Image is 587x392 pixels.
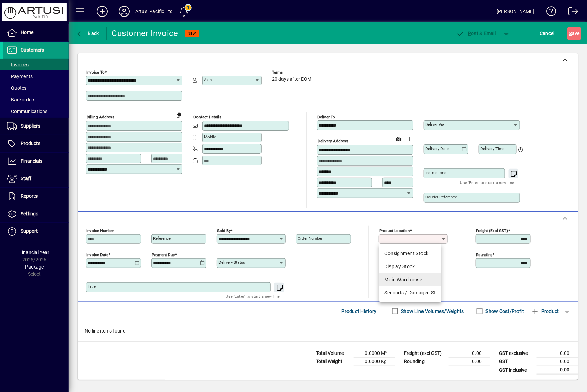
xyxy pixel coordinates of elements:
a: Financials [3,153,69,170]
mat-label: Delivery status [218,260,245,265]
mat-label: Freight (excl GST) [476,228,508,233]
button: Product [528,305,563,317]
mat-label: Invoice To [86,70,105,75]
td: 0.0000 Kg [354,358,395,366]
mat-label: Product location [379,228,410,233]
mat-label: Delivery date [425,146,449,151]
mat-label: Courier Reference [425,195,457,199]
mat-option: Consignment Stock [379,247,442,260]
span: Financial Year [20,250,50,255]
a: Suppliers [3,118,69,135]
button: Save [567,27,581,40]
div: Artusi Pacific Ltd [135,6,173,17]
td: Total Volume [312,349,354,358]
td: 0.00 [537,349,578,358]
span: P [468,31,471,36]
mat-label: Invoice date [86,252,108,257]
div: Customer Invoice [112,28,178,39]
button: Copy to Delivery address [173,109,184,120]
a: Reports [3,188,69,205]
span: Suppliers [21,123,40,129]
a: Support [3,223,69,240]
button: Cancel [538,27,557,40]
td: 0.00 [449,358,490,366]
mat-label: Mobile [204,134,216,139]
mat-label: Delivery time [480,146,504,151]
span: Payments [7,74,33,79]
mat-label: Invoice number [86,228,114,233]
a: Logout [563,1,578,24]
span: Staff [21,176,31,181]
span: S [569,31,572,36]
mat-label: Order number [298,236,322,241]
td: 0.00 [537,366,578,374]
span: Product [531,306,559,317]
mat-label: Deliver via [425,122,444,127]
mat-hint: Use 'Enter' to start a new line [460,178,514,186]
a: Staff [3,170,69,187]
td: Rounding [401,358,449,366]
button: Add [91,5,113,18]
td: 0.00 [537,358,578,366]
mat-label: Title [88,284,96,289]
a: Products [3,135,69,152]
span: Financials [21,158,42,164]
mat-label: Rounding [476,252,492,257]
div: Main Warehouse [385,276,436,283]
mat-label: Payment due [152,252,175,257]
span: Package [25,264,44,270]
button: Profile [113,5,135,18]
mat-option: Display Stock [379,260,442,273]
label: Show Line Volumes/Weights [400,308,464,315]
div: No line items found [78,320,578,341]
mat-label: Attn [204,77,212,82]
span: Settings [21,211,38,216]
td: Total Weight [312,358,354,366]
span: Reports [21,193,38,199]
a: Home [3,24,69,41]
mat-label: Deliver To [317,115,335,119]
span: Terms [272,70,313,75]
button: Product History [339,305,380,317]
mat-label: Sold by [217,228,231,233]
span: Support [21,228,38,234]
td: GST [495,358,537,366]
mat-label: Reference [153,236,171,241]
mat-hint: Use 'Enter' to start a new line [226,292,280,300]
div: [PERSON_NAME] [497,6,534,17]
span: Cancel [540,28,555,39]
a: Knowledge Base [541,1,556,24]
button: Choose address [404,133,415,144]
td: GST exclusive [495,349,537,358]
div: Display Stock [385,263,436,270]
a: Invoices [3,59,69,70]
td: GST inclusive [495,366,537,374]
label: Show Cost/Profit [484,308,524,315]
a: Quotes [3,82,69,94]
a: Communications [3,106,69,117]
button: Back [74,27,101,40]
span: Product History [342,306,377,317]
span: Communications [7,109,47,114]
span: Back [76,31,99,36]
a: Backorders [3,94,69,106]
mat-option: Seconds / Damaged St [379,286,442,299]
div: Consignment Stock [385,250,436,257]
div: Seconds / Damaged St [385,289,436,296]
span: 20 days after EOM [272,77,311,82]
span: Home [21,30,33,35]
td: 0.0000 M³ [354,349,395,358]
a: View on map [393,133,404,144]
span: NEW [188,31,196,36]
span: Invoices [7,62,29,67]
span: Quotes [7,85,26,91]
mat-label: Instructions [425,170,446,175]
app-page-header-button: Back [69,27,107,40]
span: ost & Email [456,31,496,36]
td: 0.00 [449,349,490,358]
td: Freight (excl GST) [401,349,449,358]
span: ave [569,28,580,39]
mat-option: Main Warehouse [379,273,442,286]
button: Post & Email [453,27,500,40]
span: Products [21,141,40,146]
